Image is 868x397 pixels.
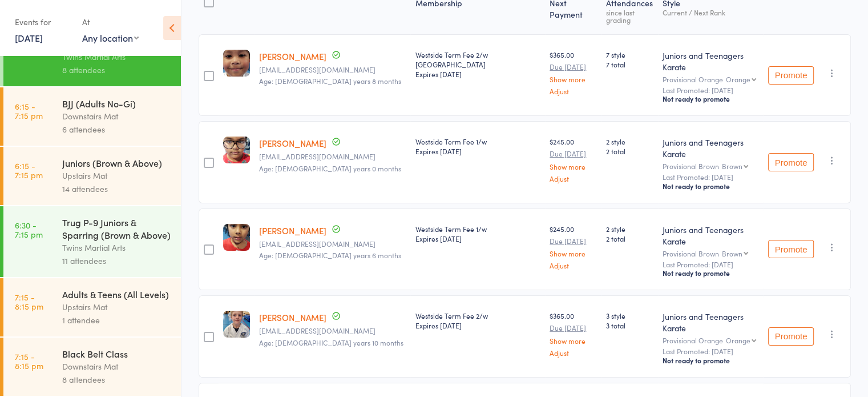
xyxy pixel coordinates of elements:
div: 11 attendees [62,254,171,267]
div: $365.00 [550,50,597,95]
div: Westside Term Fee 2/w [415,311,540,330]
div: since last grading [606,9,653,23]
img: image1677049265.png [223,311,250,338]
div: Trug P-9 Juniors & Sparring (Brown & Above) [62,216,171,241]
img: image1619595190.png [223,137,250,163]
div: Westside Term Fee 1/w [415,137,540,156]
small: sabighimire43@gmail.com [259,153,406,161]
small: Due [DATE] [550,63,597,71]
div: Not ready to promote [663,182,759,191]
small: Last Promoted: [DATE] [663,347,759,355]
div: Provisional Brown [663,250,759,257]
a: 7:15 -8:15 pmBlack Belt ClassDownstairs Mat8 attendees [3,338,181,396]
time: 6:15 - 7:15 pm [15,102,43,120]
div: Expires [DATE] [415,69,540,79]
div: Juniors and Teenagers Karate [663,137,759,159]
span: 7 total [606,59,653,69]
span: Age: [DEMOGRAPHIC_DATA] years 6 months [259,250,401,260]
div: Black Belt Class [62,347,171,360]
button: Promote [768,240,814,258]
a: Show more [550,250,597,257]
div: Twins Martial Arts [62,50,171,63]
small: sabighimire43@gmail.com [259,240,406,248]
a: Show more [550,337,597,344]
small: Last Promoted: [DATE] [663,173,759,181]
a: 6:30 -7:15 pmTrug P-9 Juniors & Sparring (Brown & Above)Twins Martial Arts11 attendees [3,206,181,277]
div: Expires [DATE] [415,320,540,330]
div: Juniors and Teenagers Karate [663,50,759,73]
small: floriankrystel@gmail.com [259,66,406,74]
a: Adjust [550,175,597,182]
a: Adjust [550,87,597,95]
small: craiglodding@gmail.com [259,327,406,335]
span: 2 style [606,224,653,234]
span: 7 style [606,50,653,59]
div: Downstairs Mat [62,110,171,123]
time: 6:30 - 7:15 pm [15,220,43,239]
div: 1 attendee [62,314,171,327]
div: At [82,13,139,31]
div: BJJ (Adults No-Gi) [62,97,171,110]
span: Age: [DEMOGRAPHIC_DATA] years 0 months [259,163,401,173]
button: Promote [768,153,814,171]
a: [PERSON_NAME] [259,50,326,62]
div: Juniors and Teenagers Karate [663,224,759,247]
div: $245.00 [550,224,597,269]
div: Brown [722,250,742,257]
small: Last Promoted: [DATE] [663,86,759,94]
div: Not ready to promote [663,356,759,365]
div: Expires [DATE] [415,234,540,243]
span: Age: [DEMOGRAPHIC_DATA] years 10 months [259,338,403,347]
a: Show more [550,163,597,170]
div: 8 attendees [62,63,171,77]
span: 3 total [606,320,653,330]
div: Not ready to promote [663,268,759,278]
div: 8 attendees [62,373,171,386]
a: 6:15 -7:15 pmJuniors (Brown & Above)Upstairs Mat14 attendees [3,147,181,205]
a: [PERSON_NAME] [259,137,326,149]
a: [DATE] [15,31,43,44]
time: 7:15 - 8:15 pm [15,352,43,370]
small: Last Promoted: [DATE] [663,260,759,268]
button: Promote [768,66,814,85]
a: 7:15 -8:15 pmAdults & Teens (All Levels)Upstairs Mat1 attendee [3,278,181,336]
div: $365.00 [550,311,597,356]
div: Orange [726,75,750,83]
div: Provisional Orange [663,336,759,344]
div: Not ready to promote [663,94,759,103]
small: Due [DATE] [550,150,597,158]
span: 2 total [606,234,653,243]
div: 14 attendees [62,182,171,195]
div: Twins Martial Arts [62,241,171,254]
div: Westside Term Fee 2/w [GEOGRAPHIC_DATA] [415,50,540,79]
a: [PERSON_NAME] [259,311,326,323]
div: Orange [726,336,750,344]
div: 6 attendees [62,123,171,136]
span: Age: [DEMOGRAPHIC_DATA] years 8 months [259,76,401,86]
span: 3 style [606,311,653,320]
a: Adjust [550,349,597,356]
div: Westside Term Fee 1/w [415,224,540,243]
small: Due [DATE] [550,237,597,245]
div: Juniors and Teenagers Karate [663,311,759,334]
div: Any location [82,31,139,44]
div: Juniors (Brown & Above) [62,157,171,169]
div: Provisional Orange [663,75,759,83]
div: Current / Next Rank [663,9,759,16]
time: 7:15 - 8:15 pm [15,292,43,311]
span: 2 total [606,146,653,156]
div: Upstairs Mat [62,300,171,314]
div: Provisional Brown [663,162,759,170]
img: image1619595221.png [223,224,250,251]
div: Adults & Teens (All Levels) [62,288,171,300]
a: [PERSON_NAME] [259,224,326,236]
time: 6:15 - 7:15 pm [15,161,43,179]
small: Due [DATE] [550,324,597,332]
span: 2 style [606,137,653,146]
div: Events for [15,13,71,31]
img: image1621839556.png [223,50,250,77]
a: Show more [550,75,597,83]
div: Brown [722,162,742,170]
a: Adjust [550,262,597,269]
div: Expires [DATE] [415,146,540,156]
